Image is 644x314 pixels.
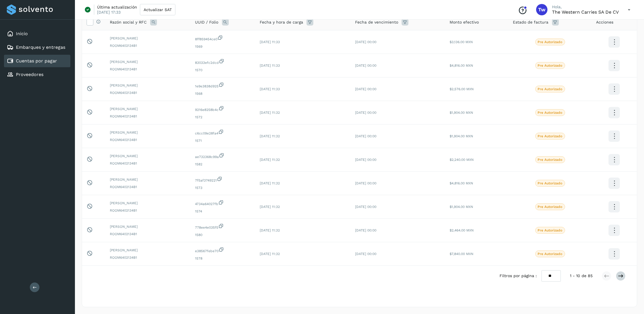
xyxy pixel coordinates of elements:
[110,90,186,95] span: ROOM6402134B1
[450,181,473,185] span: $4,816.00 MXN
[538,158,563,162] p: Pre Autorizado
[144,8,172,12] span: Actualizar SAT
[97,5,137,10] p: Última actualización
[552,5,619,9] p: Hola,
[450,64,473,68] span: $4,816.00 MXN
[450,205,473,209] span: $1,904.00 MXN
[110,161,186,166] span: ROOM6402134B1
[355,158,376,162] span: [DATE] 00:00
[110,137,186,142] span: ROOM6402134B1
[110,106,186,111] span: [PERSON_NAME]
[538,134,563,138] p: Pre Autorizado
[260,19,303,25] span: Fecha y hora de carga
[110,59,186,64] span: [PERSON_NAME]
[260,228,280,232] span: [DATE] 11:32
[110,201,186,206] span: [PERSON_NAME]
[110,248,186,253] span: [PERSON_NAME]
[110,184,186,189] span: ROOM6402134B1
[195,185,251,190] span: 1573
[4,28,70,40] div: Inicio
[552,9,619,15] p: The western carries SA de CV
[450,252,474,256] span: $7,840.00 MXN
[355,64,376,68] span: [DATE] 00:00
[538,87,563,91] p: Pre Autorizado
[570,273,593,279] span: 1 - 10 de 85
[450,19,479,25] span: Monto efectivo
[110,130,186,135] span: [PERSON_NAME]
[355,111,376,115] span: [DATE] 00:00
[195,176,251,183] span: 7f5af3749221
[110,177,186,182] span: [PERSON_NAME]
[450,228,474,232] span: $2,464.00 MXN
[355,40,376,44] span: [DATE] 00:00
[195,223,251,230] span: 778ee4e035f5
[260,181,280,185] span: [DATE] 11:32
[195,200,251,206] span: 4734a64027fb
[355,205,376,209] span: [DATE] 00:00
[450,87,474,91] span: $2,576.00 MXN
[195,138,251,143] span: 1571
[260,64,280,68] span: [DATE] 11:33
[260,252,280,256] span: [DATE] 11:32
[260,111,280,115] span: [DATE] 11:32
[16,31,28,36] a: Inicio
[97,10,121,15] p: [DATE] 17:33
[110,19,147,25] span: Razón social y RFC
[500,273,537,279] span: Filtros por página :
[450,134,473,138] span: $1,904.00 MXN
[195,35,251,42] span: 8ff859454ce0
[16,58,57,64] a: Cuentas por pagar
[110,224,186,229] span: [PERSON_NAME]
[538,111,563,115] p: Pre Autorizado
[195,209,251,214] span: 1574
[355,228,376,232] span: [DATE] 00:00
[260,40,280,44] span: [DATE] 11:33
[140,4,175,15] button: Actualizar SAT
[355,19,398,25] span: Fecha de vencimiento
[355,87,376,91] span: [DATE] 00:00
[110,208,186,213] span: ROOM6402134B1
[195,106,251,112] span: 9216e8258b4c
[16,72,43,77] a: Proveedores
[260,205,280,209] span: [DATE] 11:32
[195,256,251,261] span: 1578
[4,68,70,81] div: Proveedores
[538,228,563,232] p: Pre Autorizado
[450,111,473,115] span: $1,904.00 MXN
[195,115,251,120] span: 1572
[195,153,251,159] span: ae732368c99a
[195,91,251,96] span: 1568
[538,252,563,256] p: Pre Autorizado
[195,129,251,136] span: c6cc09e28fa4
[110,67,186,72] span: ROOM6402134B1
[195,82,251,89] span: 1e9e3838d925
[195,68,251,73] span: 1570
[195,44,251,49] span: 1569
[195,232,251,237] span: 1580
[110,153,186,159] span: [PERSON_NAME]
[513,19,549,25] span: Estado de factura
[260,87,280,91] span: [DATE] 11:33
[16,45,65,50] a: Embarques y entregas
[538,205,563,209] p: Pre Autorizado
[355,134,376,138] span: [DATE] 00:00
[110,114,186,119] span: ROOM6402134B1
[538,40,563,44] p: Pre Autorizado
[110,231,186,237] span: ROOM6402134B1
[450,40,473,44] span: $3,136.00 MXN
[195,58,251,65] span: 83033efc2dcd
[538,64,563,68] p: Pre Autorizado
[538,181,563,185] p: Pre Autorizado
[110,255,186,260] span: ROOM6402134B1
[195,162,251,167] span: 1582
[450,158,474,162] span: $2,240.00 MXN
[355,252,376,256] span: [DATE] 00:00
[260,158,280,162] span: [DATE] 11:32
[195,19,219,25] span: UUID / Folio
[195,247,251,254] span: e38567febe70
[260,134,280,138] span: [DATE] 11:32
[355,181,376,185] span: [DATE] 00:00
[110,43,186,48] span: ROOM6402134B1
[110,36,186,41] span: [PERSON_NAME]
[4,41,70,54] div: Embarques y entregas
